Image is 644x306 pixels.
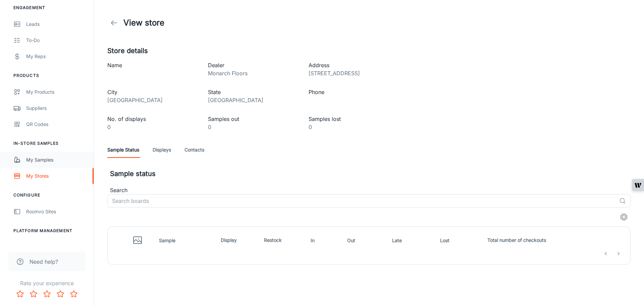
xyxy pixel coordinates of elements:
button: Rate 2 star [27,287,40,301]
p: [STREET_ADDRESS] [309,69,398,77]
div: To-do [26,37,87,44]
span: Need help? [30,258,58,266]
p: Phone [309,88,398,96]
div: Roomvo Sites [26,208,87,215]
p: Search [110,186,631,194]
p: State [208,88,298,96]
p: Address [309,61,398,69]
a: Sample Status [107,142,139,158]
p: [GEOGRAPHIC_DATA] [208,96,298,104]
button: Rate 5 star [67,287,80,301]
p: No. of displays [107,115,197,123]
div: My Products [26,88,87,96]
h5: Sample status [110,169,631,179]
p: Samples lost [309,115,398,123]
p: 0 [208,123,298,131]
button: Rate 1 star [13,287,27,301]
span: In [311,236,323,245]
th: Total number of checkouts [485,232,625,248]
p: Name [107,61,197,69]
p: 0 [309,123,398,131]
input: Search boards [107,194,616,208]
div: QR Codes [26,121,87,128]
p: 0 [107,123,197,131]
button: settings [617,210,631,224]
div: User Administration [26,244,87,251]
span: Out [347,236,364,245]
nav: pagination navigation [599,248,625,259]
p: City [107,88,197,96]
button: Rate 4 star [54,287,67,301]
h1: View store [123,17,164,29]
th: Display [218,232,261,248]
a: Contacts [184,142,204,158]
p: [GEOGRAPHIC_DATA] [107,96,197,104]
p: Dealer [208,61,298,69]
div: Suppliers [26,104,87,112]
span: Lost [440,236,458,245]
h5: Store details [107,46,631,56]
button: Rate 3 star [40,287,54,301]
div: My Stores [26,172,87,180]
div: My Reps [26,53,87,60]
span: Sample [159,236,184,245]
p: Rate your experience [5,279,88,287]
div: Leads [26,20,87,28]
div: My Samples [26,156,87,164]
a: Displays [153,142,171,158]
th: Restock [261,232,308,248]
p: Samples out [208,115,298,123]
span: Late [392,236,411,245]
p: Monarch Floors [208,69,298,77]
